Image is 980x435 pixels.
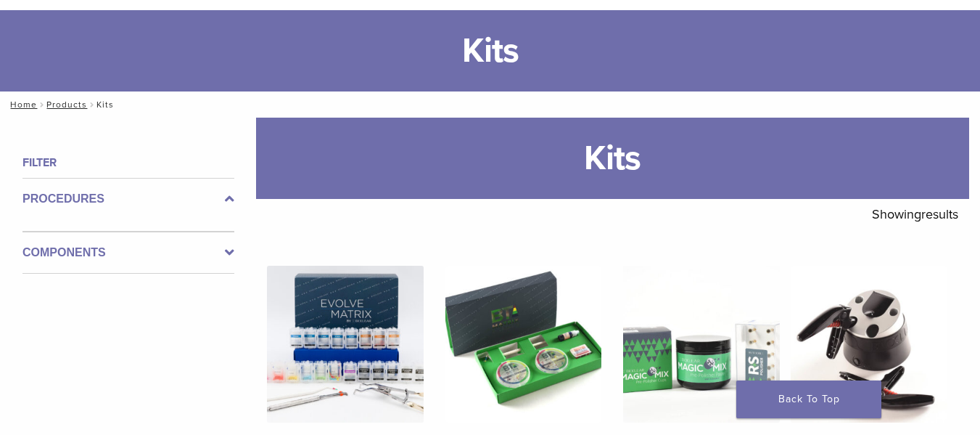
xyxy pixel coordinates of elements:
img: Evolve All-in-One Kit [267,266,424,423]
img: Black Triangle (BT) Kit [445,266,602,423]
img: Rockstar (RS) Polishing Kit [623,266,780,423]
a: Products [46,99,87,110]
h4: Filter [22,154,234,171]
p: Showing results [872,199,958,229]
span: / [37,101,46,108]
label: Components [22,244,234,261]
h1: Kits [256,118,969,199]
img: HeatSync Kit [791,266,947,423]
a: Home [6,99,37,110]
label: Procedures [22,190,234,208]
span: / [87,101,96,108]
a: Back To Top [736,381,881,418]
